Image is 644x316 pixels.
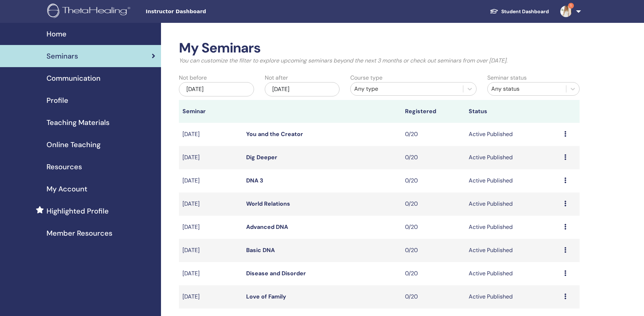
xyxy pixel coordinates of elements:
[179,56,580,65] p: You can customize the filter to explore upcoming seminars beyond the next 3 months or check out s...
[401,262,465,285] td: 0/20
[465,285,561,309] td: Active Published
[47,117,109,128] span: Teaching Materials
[179,100,243,123] th: Seminar
[179,216,243,239] td: [DATE]
[47,228,112,239] span: Member Resources
[401,100,465,123] th: Registered
[47,206,109,216] span: Highlighted Profile
[465,192,561,216] td: Active Published
[246,270,306,277] a: Disease and Disorder
[350,74,382,82] label: Course type
[246,130,303,138] a: You and the Creator
[401,146,465,169] td: 0/20
[354,85,459,93] div: Any type
[47,95,68,106] span: Profile
[265,82,340,96] div: [DATE]
[246,154,277,161] a: Dig Deeper
[465,146,561,169] td: Active Published
[465,239,561,262] td: Active Published
[179,192,243,216] td: [DATE]
[47,184,87,194] span: My Account
[47,29,67,39] span: Home
[484,5,555,18] a: Student Dashboard
[401,239,465,262] td: 0/20
[465,169,561,192] td: Active Published
[265,74,288,82] label: Not after
[146,8,253,15] span: Instructor Dashboard
[179,169,243,192] td: [DATE]
[465,123,561,146] td: Active Published
[465,100,561,123] th: Status
[179,40,580,56] h2: My Seminars
[401,216,465,239] td: 0/20
[465,262,561,285] td: Active Published
[246,246,275,254] a: Basic DNA
[47,161,82,172] span: Resources
[246,223,288,231] a: Advanced DNA
[179,285,243,309] td: [DATE]
[246,200,290,207] a: World Relations
[568,3,574,9] span: 1
[179,146,243,169] td: [DATE]
[465,216,561,239] td: Active Published
[179,74,207,82] label: Not before
[401,169,465,192] td: 0/20
[401,192,465,216] td: 0/20
[246,177,263,184] a: DNA 3
[490,8,498,14] img: graduation-cap-white.svg
[487,74,527,82] label: Seminar status
[179,262,243,285] td: [DATE]
[246,293,286,300] a: Love of Family
[491,85,562,93] div: Any status
[179,82,254,96] div: [DATE]
[401,123,465,146] td: 0/20
[47,139,101,150] span: Online Teaching
[47,51,78,61] span: Seminars
[47,4,133,20] img: logo.png
[401,285,465,309] td: 0/20
[47,73,101,84] span: Communication
[179,239,243,262] td: [DATE]
[179,123,243,146] td: [DATE]
[560,6,572,17] img: default.jpg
